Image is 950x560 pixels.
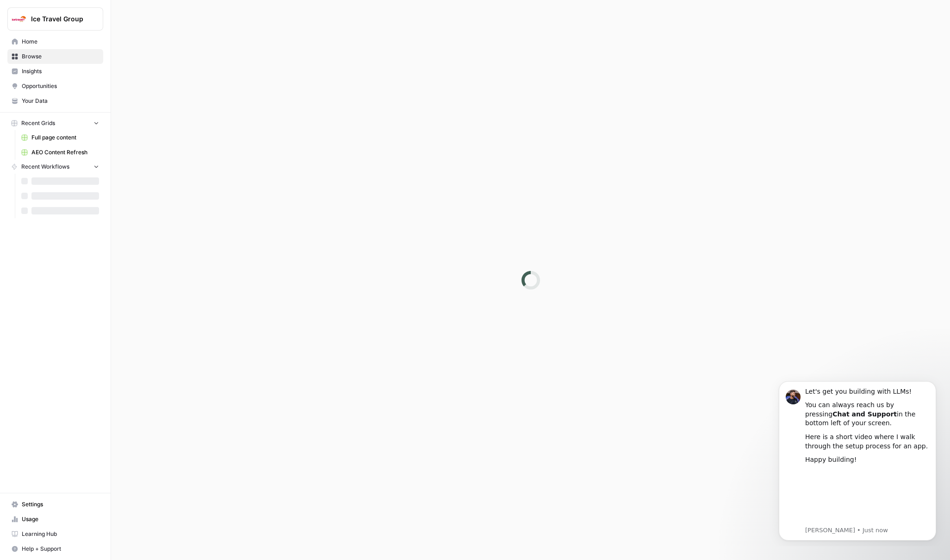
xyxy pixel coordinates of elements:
span: Recent Workflows [21,163,69,171]
span: Insights [22,67,99,76]
p: Message from Steven, sent Just now [40,153,164,162]
button: Recent Workflows [7,160,103,174]
span: Usage [22,515,99,523]
a: Home [7,34,103,49]
a: Insights [7,64,103,79]
a: Learning Hub [7,527,103,541]
a: Your Data [7,94,103,108]
span: Recent Grids [21,119,55,127]
iframe: youtube [40,96,164,152]
span: Ice Travel Group [31,14,87,24]
span: Opportunities [22,82,99,90]
a: Settings [7,497,103,512]
span: Full page content [31,133,99,142]
img: Ice Travel Group Logo [11,11,27,27]
span: AEO Content Refresh [31,148,99,157]
span: Help + Support [22,545,99,553]
iframe: Intercom notifications message [765,373,950,546]
a: AEO Content Refresh [17,145,103,160]
button: Workspace: Ice Travel Group [7,7,103,31]
span: Browse [22,52,99,61]
a: Browse [7,49,103,64]
a: Usage [7,512,103,527]
button: Recent Grids [7,116,103,130]
span: Your Data [22,97,99,105]
a: Full page content [17,130,103,145]
a: Opportunities [7,79,103,94]
span: Learning Hub [22,530,99,538]
button: Help + Support [7,541,103,556]
span: Home [22,38,99,46]
span: Settings [22,500,99,509]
